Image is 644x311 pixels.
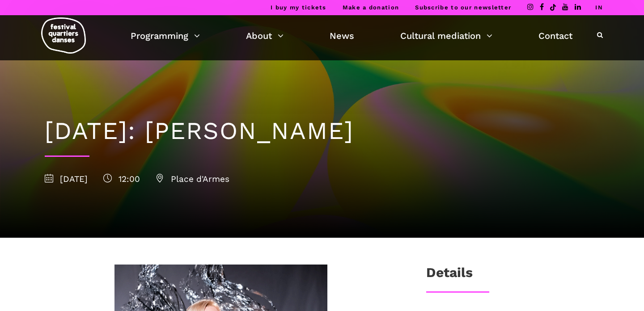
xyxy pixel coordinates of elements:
[330,28,354,43] a: News
[246,28,284,43] a: About
[171,174,229,184] font: Place d'Armes
[400,30,481,41] font: Cultural mediation
[538,28,572,43] a: Contact
[271,4,326,11] a: I buy my tickets
[131,30,188,41] font: Programming
[400,28,492,43] a: Cultural mediation
[343,4,399,11] a: Make a donation
[119,174,140,184] font: 12:00
[426,265,473,280] font: Details
[60,174,88,184] font: [DATE]
[595,4,603,11] a: IN
[45,117,354,145] font: [DATE]: [PERSON_NAME]
[538,30,572,41] font: Contact
[246,30,272,41] font: About
[415,4,511,11] a: Subscribe to our newsletter
[41,17,86,54] img: logo-fqd-med
[330,30,354,41] font: News
[131,28,200,43] a: Programming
